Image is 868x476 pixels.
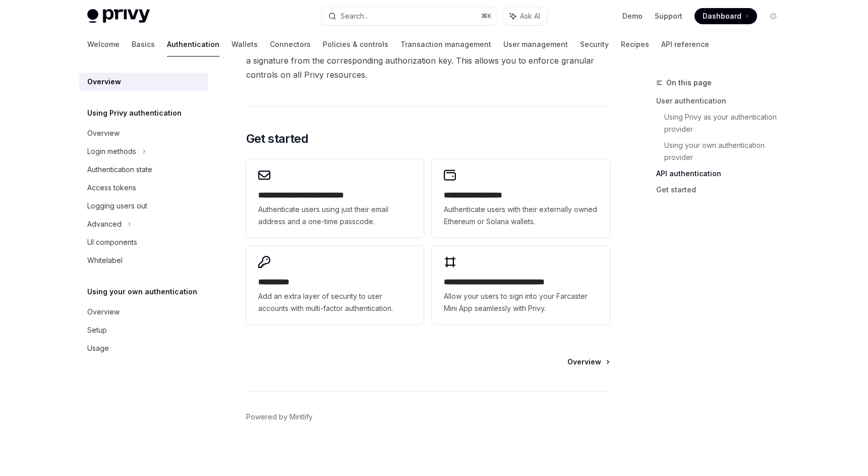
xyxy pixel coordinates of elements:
a: Overview [79,303,208,321]
a: Usage [79,339,208,357]
a: Overview [567,357,609,367]
span: Add an extra layer of security to user accounts with multi-factor authentication. [258,290,412,314]
div: Search... [340,10,369,22]
a: User authentication [656,93,789,109]
span: Allow your users to sign into your Farcaster Mini App seamlessly with Privy. [444,290,597,314]
a: Overview [79,73,208,91]
div: Advanced [87,218,122,230]
a: Authentication [167,32,219,57]
span: Dashboard [703,11,741,21]
a: Welcome [87,32,120,57]
span: On this page [666,77,712,89]
div: UI components [87,236,137,248]
a: Access tokens [79,179,208,197]
div: Authentication state [87,164,152,176]
a: Overview [79,124,208,142]
a: Recipes [621,32,649,57]
a: Security [580,32,609,57]
div: Login methods [87,145,136,157]
a: **** **** **** ****Authenticate users with their externally owned Ethereum or Solana wallets. [432,159,609,238]
span: Get started [246,131,308,147]
span: Overview [567,357,601,367]
span: Ask AI [520,11,540,21]
div: Setup [87,324,107,336]
a: User management [503,32,568,57]
h5: Using Privy authentication [87,107,182,119]
div: Logging users out [87,200,147,212]
div: Overview [87,306,120,318]
div: Overview [87,76,121,88]
a: Authentication state [79,161,208,179]
div: Access tokens [87,182,136,194]
h5: Using your own authentication [87,286,197,298]
a: Using your own authentication provider [664,137,789,166]
button: Toggle dark mode [765,8,781,24]
a: Dashboard [695,8,757,24]
a: Demo [622,11,643,21]
a: Basics [132,32,155,57]
a: Whitelabel [79,251,208,270]
a: Powered by Mintlify [246,412,313,422]
div: Whitelabel [87,254,123,267]
button: Ask AI [503,7,547,25]
a: Setup [79,321,208,339]
a: API reference [661,32,709,57]
a: **** *****Add an extra layer of security to user accounts with multi-factor authentication. [246,246,424,325]
img: light logo [87,9,150,23]
a: Policies & controls [323,32,388,57]
a: Support [655,11,682,21]
a: Wallets [232,32,258,57]
span: Authenticate users with their externally owned Ethereum or Solana wallets. [444,203,597,228]
div: Usage [87,342,109,354]
a: Transaction management [400,32,491,57]
button: Search...⌘K [321,7,498,25]
span: ⌘ K [481,12,492,20]
a: API authentication [656,166,789,182]
a: Using Privy as your authentication provider [664,109,789,137]
div: Overview [87,127,120,139]
a: Connectors [270,32,311,57]
a: Logging users out [79,197,208,215]
span: Authenticate users using just their email address and a one-time passcode. [258,203,412,228]
a: UI components [79,233,208,251]
a: Get started [656,182,789,198]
